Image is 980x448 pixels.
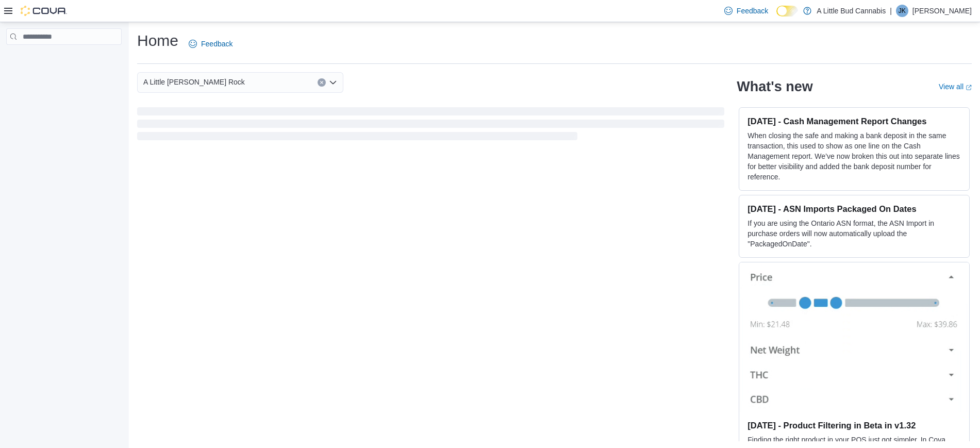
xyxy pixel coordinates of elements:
p: [PERSON_NAME] [912,5,972,17]
span: Feedback [737,6,768,16]
nav: Complex example [6,47,122,72]
input: Dark Mode [776,6,798,16]
span: Feedback [201,39,232,49]
a: Feedback [720,1,772,21]
p: When closing the safe and making a bank deposit in the same transaction, this used to show as one... [748,130,961,182]
svg: External link [966,85,972,91]
a: View allExternal link [939,82,972,91]
p: | [890,5,892,17]
img: Cova [21,6,67,16]
span: A Little [PERSON_NAME] Rock [143,76,245,88]
span: JK [899,5,906,17]
span: Loading [137,109,724,142]
h2: What's new [737,78,812,95]
h3: [DATE] - Product Filtering in Beta in v1.32 [748,420,961,430]
button: Open list of options [329,78,337,87]
p: If you are using the Ontario ASN format, the ASN Import in purchase orders will now automatically... [748,218,961,249]
div: Jake Kearns [896,5,908,17]
h1: Home [137,30,178,51]
h3: [DATE] - Cash Management Report Changes [748,116,961,126]
button: Clear input [318,78,326,87]
span: Dark Mode [776,16,777,17]
a: Feedback [185,34,237,54]
p: A Little Bud Cannabis [817,5,886,17]
h3: [DATE] - ASN Imports Packaged On Dates [748,204,961,214]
